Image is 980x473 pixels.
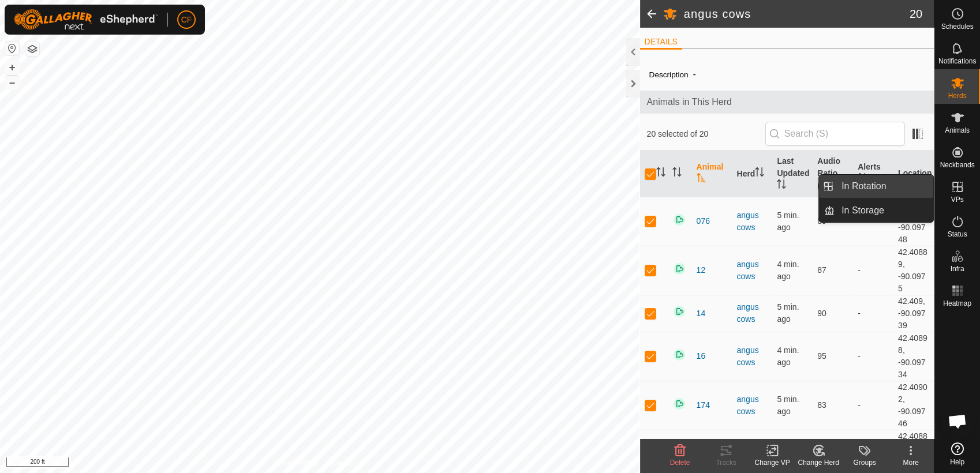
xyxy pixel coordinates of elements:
button: + [5,61,19,74]
span: 076 [697,215,710,227]
span: Animals [945,127,970,134]
span: In Storage [841,204,884,217]
span: Oct 13, 2025, 5:05 PM [777,395,799,416]
span: Help [950,459,964,466]
p-sorticon: Activate to sort [697,175,706,184]
span: Schedules [941,23,973,30]
span: CF [181,14,192,26]
span: 174 [697,399,710,411]
span: - [689,65,701,84]
span: 87 [817,265,826,275]
td: - [853,295,893,332]
th: Last Updated [772,151,813,197]
a: Privacy Policy [274,458,317,468]
span: Delete [670,459,690,467]
span: In Rotation [841,179,886,193]
a: In Rotation [835,175,933,198]
span: 95 [817,351,826,361]
td: - [853,332,893,381]
span: Neckbands [940,162,974,168]
span: Oct 13, 2025, 5:05 PM [777,346,799,367]
a: In Storage [835,199,933,222]
p-sorticon: Activate to sort [777,181,786,190]
div: More [888,457,934,468]
h2: angus cows [684,7,910,21]
th: Audio Ratio (%) [813,151,853,197]
th: Animal [692,151,732,197]
div: Tracks [703,457,749,468]
span: 89 [817,216,826,226]
span: 14 [697,307,706,320]
a: Help [934,438,980,470]
img: returning on [672,305,686,318]
td: 42.40898, -90.09734 [893,332,934,381]
label: Description [649,70,689,79]
span: Oct 13, 2025, 5:04 PM [777,211,799,232]
input: Search (S) [765,122,905,146]
div: angus cows [737,393,768,418]
th: Herd [732,151,773,197]
td: 42.40889, -90.0975 [893,246,934,295]
td: 42.409, -90.09739 [893,295,934,332]
span: VPs [951,196,963,203]
span: Infra [950,265,964,272]
span: 83 [817,400,826,410]
span: 16 [697,350,706,362]
button: Reset Map [5,42,19,55]
li: In Rotation [819,175,933,198]
img: returning on [672,213,686,227]
div: angus cows [737,301,768,325]
img: returning on [672,348,686,362]
th: Location [893,151,934,197]
td: - [853,381,893,430]
img: returning on [672,262,686,276]
div: angus cows [737,344,768,369]
span: 12 [697,264,706,276]
p-sorticon: Activate to sort [755,169,764,178]
span: Notifications [938,58,976,65]
span: 20 selected of 20 [647,128,765,140]
span: Herds [948,92,966,99]
a: Contact Us [331,458,365,468]
button: – [5,76,19,89]
td: - [853,246,893,295]
td: 42.40902, -90.09746 [893,381,934,430]
th: Alerts [853,151,893,197]
span: Oct 13, 2025, 5:05 PM [777,260,799,281]
span: Animals in This Herd [647,95,927,109]
div: Change Herd [795,457,841,468]
span: 90 [817,309,826,318]
span: 20 [910,5,922,22]
li: DETAILS [640,36,682,50]
span: Heatmap [943,300,971,307]
span: Oct 13, 2025, 5:05 PM [777,302,799,324]
div: Change VP [749,457,795,468]
p-sorticon: Activate to sort [672,169,682,178]
div: Groups [841,457,888,468]
img: Gallagher Logo [14,9,158,30]
img: returning on [672,397,686,411]
button: Map Layers [25,42,39,56]
span: Status [947,231,967,238]
p-sorticon: Activate to sort [656,169,665,178]
div: angus cows [737,258,768,283]
div: angus cows [737,209,768,234]
li: In Storage [819,199,933,222]
div: Open chat [940,404,975,438]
